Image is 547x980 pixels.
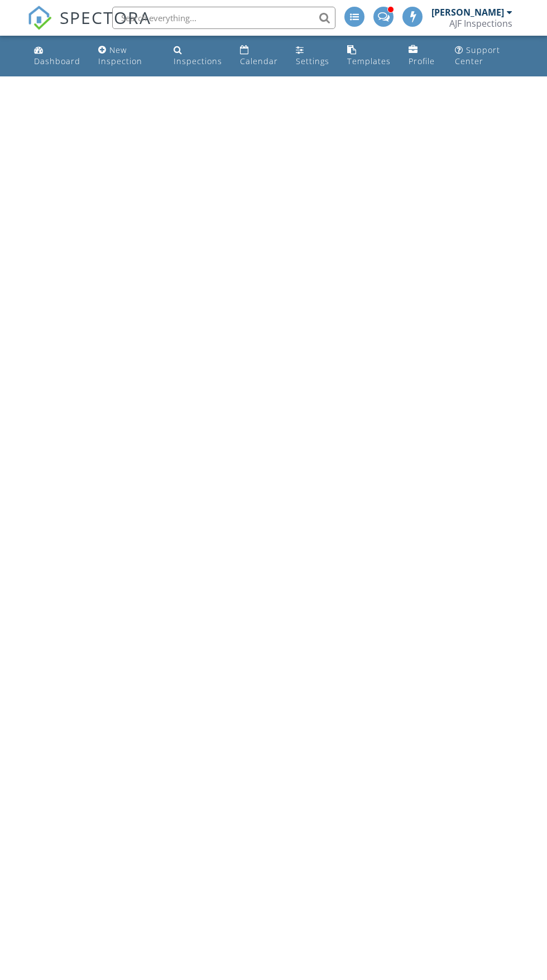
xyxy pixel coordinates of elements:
div: Inspections [174,56,222,66]
img: The Best Home Inspection Software - Spectora [27,6,52,30]
div: [PERSON_NAME] [431,7,504,18]
a: Calendar [236,40,282,72]
a: Company Profile [404,40,442,72]
div: New Inspection [98,45,142,66]
div: Calendar [240,56,278,66]
div: Dashboard [34,56,80,66]
span: SPECTORA [60,6,151,29]
a: Templates [343,40,395,72]
a: SPECTORA [27,15,151,38]
a: Dashboard [30,40,85,72]
div: Settings [296,56,329,66]
div: Support Center [455,45,500,66]
input: Search everything... [112,7,335,29]
a: New Inspection [94,40,160,72]
a: Support Center [450,40,517,72]
div: Templates [347,56,391,66]
div: Profile [409,56,435,66]
a: Settings [291,40,334,72]
a: Inspections [169,40,227,72]
div: AJF Inspections [449,18,512,29]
